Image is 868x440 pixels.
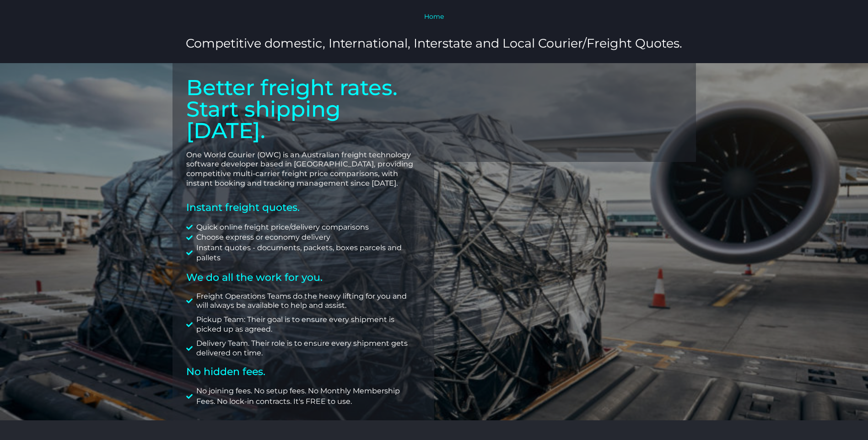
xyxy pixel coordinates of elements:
span: No joining fees. No setup fees. No Monthly Membership Fees. No lock-in contracts. It's FREE to use. [194,386,421,407]
p: Better freight rates. Start shipping [DATE]. [186,77,421,141]
a: Home [424,12,444,21]
span: Delivery Team. Their role is to ensure every shipment gets delivered on time. [194,339,421,358]
span: Choose express or economy delivery [194,232,330,242]
span: Pickup Team: Their goal is to ensure every shipment is picked up as agreed. [194,315,421,334]
iframe: Contact Interest Form [448,77,682,145]
span: Instant quotes - documents, packets, boxes parcels and pallets [194,243,421,263]
span: Freight Operations Teams do the heavy lifting for you and will always be available to help and as... [194,292,421,311]
h2: No hidden fees. [186,367,421,377]
h3: Competitive domestic, International, Interstate and Local Courier/Freight Quotes. [130,35,738,51]
span: Quick online freight price/delivery comparisons [194,222,369,232]
h2: Instant freight quotes. [186,202,421,213]
p: One World Courier (OWC) is an Australian freight technology software developer based in [GEOGRAPH... [186,150,421,188]
h2: We do all the work for you. [186,273,421,283]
